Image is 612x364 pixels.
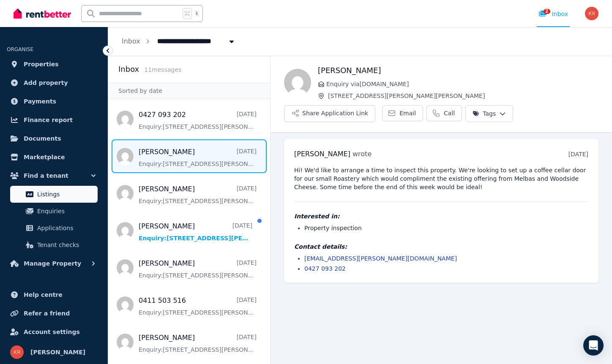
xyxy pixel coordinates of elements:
[7,167,101,184] button: Find a tenant
[538,10,568,18] div: Inbox
[195,10,198,17] span: k
[7,74,101,91] a: Add property
[328,92,598,100] span: [STREET_ADDRESS][PERSON_NAME][PERSON_NAME]
[318,65,598,76] h1: [PERSON_NAME]
[304,224,588,232] li: Property inspection
[7,305,101,322] a: Refer a friend
[139,147,257,168] a: [PERSON_NAME][DATE]Enquiry:[STREET_ADDRESS][PERSON_NAME][PERSON_NAME].
[122,37,140,45] a: Inbox
[294,242,588,251] h4: Contact details:
[24,59,59,69] span: Properties
[139,221,252,242] a: [PERSON_NAME][DATE]Enquiry:[STREET_ADDRESS][PERSON_NAME][PERSON_NAME].
[37,223,94,233] span: Applications
[139,333,257,354] a: [PERSON_NAME][DATE]Enquiry:[STREET_ADDRESS][PERSON_NAME][PERSON_NAME].
[24,152,65,162] span: Marketplace
[37,206,94,216] span: Enquiries
[108,27,249,56] nav: Breadcrumb
[24,290,63,300] span: Help centre
[10,236,98,253] a: Tenant checks
[284,69,311,96] img: Katarina Trakas
[10,220,98,236] a: Applications
[24,96,56,106] span: Payments
[7,130,101,147] a: Documents
[24,258,81,269] span: Manage Property
[585,7,598,20] img: Kylie Roberts
[24,133,61,144] span: Documents
[118,63,139,75] h2: Inbox
[37,189,94,199] span: Listings
[399,109,416,117] span: Email
[10,186,98,203] a: Listings
[326,80,598,88] span: Enquiry via [DOMAIN_NAME]
[294,166,588,191] pre: Hi! We'd like to arrange a time to inspect this property. We're looking to set up a coffee cellar...
[144,66,181,73] span: 11 message s
[352,150,372,158] span: wrote
[473,109,496,118] span: Tags
[7,255,101,272] button: Manage Property
[24,115,73,125] span: Finance report
[568,151,588,158] time: [DATE]
[382,105,423,121] a: Email
[30,347,85,357] span: [PERSON_NAME]
[7,56,101,73] a: Properties
[14,7,71,20] img: RentBetter
[139,184,257,205] a: [PERSON_NAME][DATE]Enquiry:[STREET_ADDRESS][PERSON_NAME][PERSON_NAME].
[24,308,70,318] span: Refer a friend
[37,240,94,250] span: Tenant checks
[7,323,101,340] a: Account settings
[284,105,375,122] button: Share Application Link
[139,258,257,280] a: [PERSON_NAME][DATE]Enquiry:[STREET_ADDRESS][PERSON_NAME][PERSON_NAME].
[7,111,101,128] a: Finance report
[7,286,101,303] a: Help centre
[544,9,550,14] span: 2
[444,109,455,117] span: Call
[24,78,68,88] span: Add property
[139,110,257,131] a: 0427 093 202[DATE]Enquiry:[STREET_ADDRESS][PERSON_NAME][PERSON_NAME].
[294,150,350,158] span: [PERSON_NAME]
[304,265,346,272] a: 0427 093 202
[465,105,513,122] button: Tags
[294,212,588,220] h4: Interested in:
[24,171,68,181] span: Find a tenant
[10,203,98,220] a: Enquiries
[10,345,24,359] img: Kylie Roberts
[139,296,257,317] a: 0411 503 516[DATE]Enquiry:[STREET_ADDRESS][PERSON_NAME][PERSON_NAME].
[304,255,457,262] a: [EMAIL_ADDRESS][PERSON_NAME][DOMAIN_NAME]
[583,335,604,356] div: Open Intercom Messenger
[108,83,270,99] div: Sorted by date
[24,327,80,337] span: Account settings
[7,149,101,166] a: Marketplace
[7,46,33,52] span: ORGANISE
[426,105,462,121] a: Call
[7,93,101,110] a: Payments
